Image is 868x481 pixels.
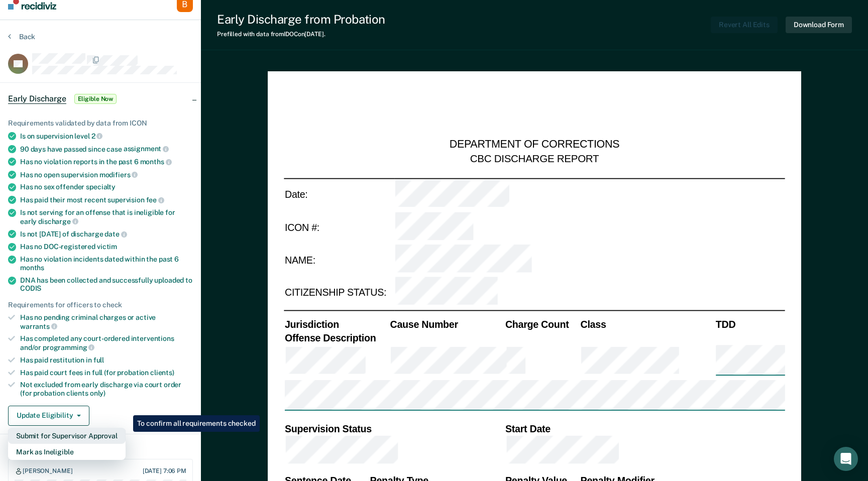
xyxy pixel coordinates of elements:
button: Submit for Supervisor Approval [8,428,126,444]
span: months [140,158,172,166]
div: Has no open supervision [20,170,193,179]
th: Supervision Status [284,422,504,435]
span: only) [90,389,105,397]
div: [PERSON_NAME] [23,467,72,475]
span: discharge [38,217,78,225]
span: fee [146,196,164,204]
div: Is not [DATE] of discharge [20,229,193,238]
td: ICON #: [284,211,394,244]
button: Update Eligibility [8,406,89,426]
span: specialty [86,183,116,191]
button: Download Form [786,17,852,33]
span: months [20,264,44,272]
th: Cause Number [389,319,504,332]
span: Early Discharge [8,94,66,104]
span: clients) [150,369,174,377]
th: Offense Description [284,331,389,344]
span: victim [97,243,117,251]
span: CODIS [20,284,41,292]
div: Requirements for officers to check [8,301,193,309]
div: CBC DISCHARGE REPORT [470,152,599,165]
div: Has paid their most recent supervision [20,195,193,204]
span: programming [43,343,94,351]
div: [DATE] 7:06 PM [143,467,186,474]
div: Requirements validated by data from ICON [8,119,193,128]
th: Start Date [504,422,785,435]
div: Has paid court fees in full (for probation [20,369,193,377]
button: Revert All Edits [711,17,778,33]
th: Class [580,319,715,332]
th: Jurisdiction [284,319,389,332]
td: NAME: [284,244,394,276]
button: Back [8,32,35,41]
span: full [93,356,104,364]
div: Has no violation reports in the past 6 [20,157,193,166]
div: Early Discharge from Probation [217,12,385,27]
td: CITIZENSHIP STATUS: [284,276,394,309]
span: modifiers [99,171,138,179]
div: Not excluded from early discharge via court order (for probation clients [20,381,193,398]
div: DEPARTMENT OF CORRECTIONS [450,138,620,152]
div: Has no sex offender [20,183,193,191]
th: Charge Count [504,319,580,332]
span: warrants [20,322,57,330]
div: DNA has been collected and successfully uploaded to [20,276,193,293]
button: Mark as Ineligible [8,444,126,460]
div: Has no violation incidents dated within the past 6 [20,255,193,272]
div: Has no pending criminal charges or active [20,313,193,330]
div: 90 days have passed since case [20,145,193,154]
th: TDD [715,319,785,332]
td: Date: [284,178,394,211]
span: assignment [124,145,169,153]
div: Is on supervision level [20,132,193,141]
div: Has paid restitution in [20,356,193,365]
div: Is not serving for an offense that is ineligible for early [20,208,193,225]
span: date [104,230,127,238]
span: 2 [91,132,103,140]
div: Has completed any court-ordered interventions and/or [20,334,193,351]
div: Has no DOC-registered [20,243,193,251]
div: Open Intercom Messenger [834,447,858,471]
div: Prefilled with data from IDOC on [DATE] . [217,31,385,38]
span: Eligible Now [74,94,117,104]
